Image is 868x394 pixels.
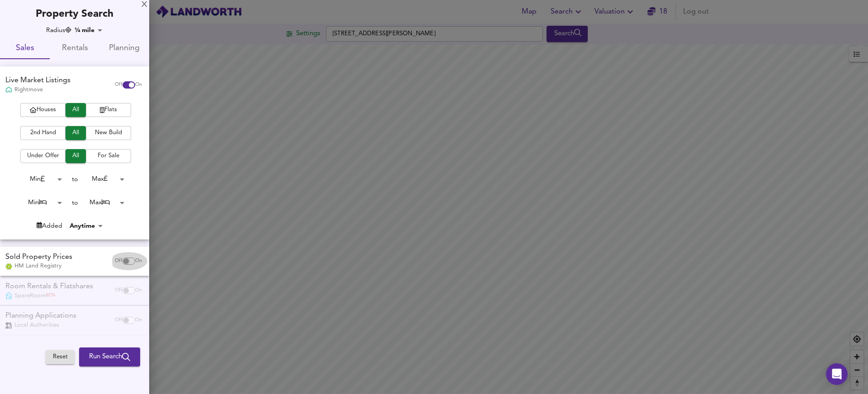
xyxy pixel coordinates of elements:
div: Min [15,196,65,210]
button: All [66,103,86,117]
button: New Build [86,126,131,140]
span: For Sale [90,151,127,161]
div: Max [78,196,127,210]
button: Flats [86,103,131,117]
span: Sales [5,42,44,56]
span: Reset [50,352,70,362]
button: For Sale [86,149,131,163]
span: Rentals [55,42,94,56]
div: to [72,198,78,207]
span: Houses [25,105,61,115]
span: All [70,128,81,138]
button: All [66,149,86,163]
span: All [70,151,81,161]
div: Rightmove [5,86,71,94]
span: On [135,81,142,89]
button: Under Offer [20,149,66,163]
button: Houses [20,103,66,117]
div: to [72,175,78,184]
span: Planning [105,42,144,56]
div: Open Intercom Messenger [826,363,848,385]
button: 2nd Hand [20,126,66,140]
div: Sold Property Prices [5,252,72,263]
div: X [142,2,147,8]
span: All [70,105,81,115]
div: Max [78,172,127,186]
div: HM Land Registry [5,262,72,270]
img: Rightmove [5,86,12,94]
div: ¼ mile [72,26,105,35]
div: Added [37,221,62,230]
span: On [135,258,142,265]
span: Under Offer [25,151,61,161]
div: Anytime [67,221,106,230]
button: Reset [46,350,75,364]
button: All [66,126,86,140]
span: Off [115,258,123,265]
span: New Build [90,128,127,138]
img: Land Registry [5,263,12,270]
span: Off [115,81,123,89]
div: Radius [46,26,71,35]
div: Min [15,172,65,186]
span: Run Search [89,351,130,363]
button: Run Search [79,347,140,366]
span: Flats [90,105,127,115]
span: 2nd Hand [25,128,61,138]
div: Live Market Listings [5,75,71,86]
